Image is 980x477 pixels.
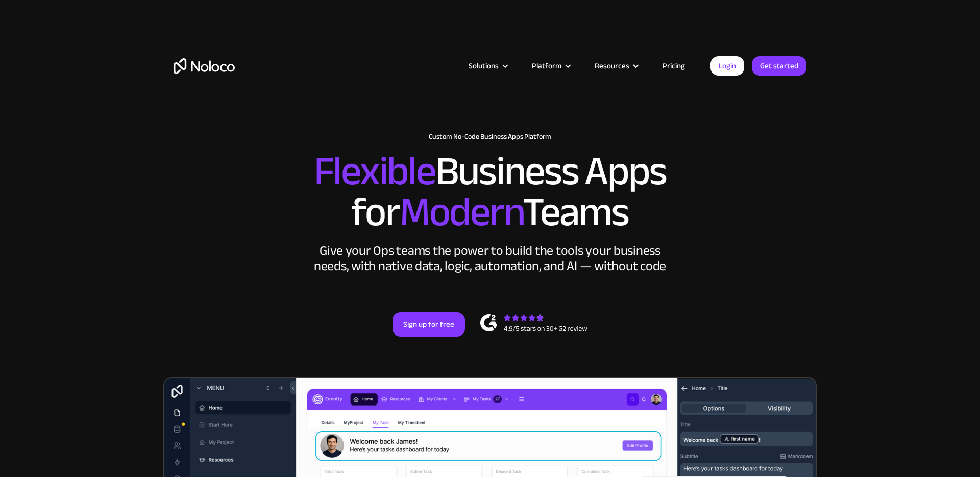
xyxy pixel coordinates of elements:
[532,59,561,73] div: Platform
[174,58,235,74] a: home
[710,56,744,76] a: Login
[752,56,806,76] a: Get started
[174,133,806,141] h1: Custom No-Code Business Apps Platform
[595,59,629,73] div: Resources
[314,133,435,209] span: Flexible
[311,243,669,274] div: Give your Ops teams the power to build the tools your business needs, with native data, logic, au...
[650,59,698,73] a: Pricing
[582,59,650,73] div: Resources
[393,312,465,337] a: Sign up for free
[174,151,806,233] h2: Business Apps for Teams
[519,59,582,73] div: Platform
[456,59,519,73] div: Solutions
[469,59,499,73] div: Solutions
[400,174,523,250] span: Modern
